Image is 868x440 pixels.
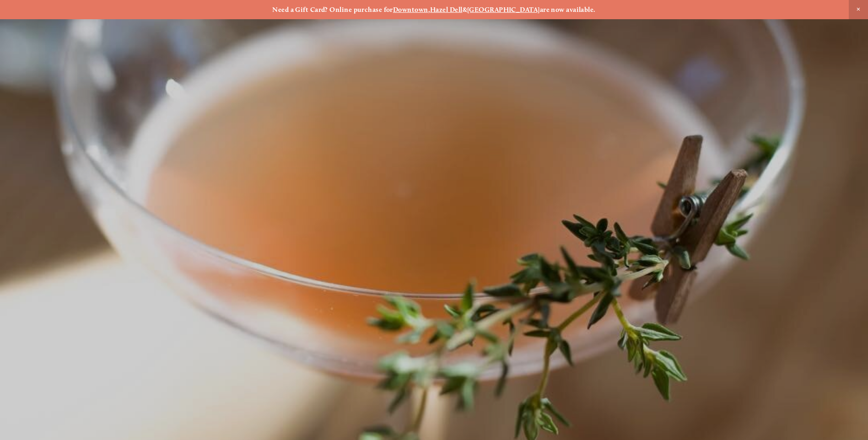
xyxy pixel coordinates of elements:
[467,5,540,14] a: [GEOGRAPHIC_DATA]
[540,5,596,14] strong: are now available.
[393,5,428,14] a: Downtown
[463,5,467,14] strong: &
[428,5,430,14] strong: ,
[430,5,463,14] a: Hazel Dell
[272,5,393,14] strong: Need a Gift Card? Online purchase for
